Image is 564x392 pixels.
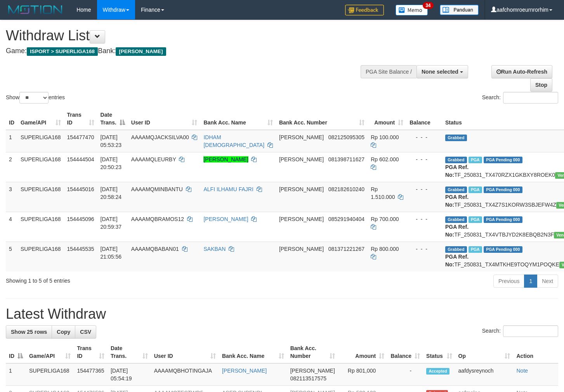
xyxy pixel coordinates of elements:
span: 34 [423,2,433,9]
td: 4 [6,212,17,242]
td: SUPERLIGA168 [17,242,64,271]
div: - - - [410,155,439,163]
td: SUPERLIGA168 [17,130,64,152]
th: Balance: activate to sort column ascending [387,341,423,363]
td: 1 [6,363,26,386]
span: Grabbed [445,135,467,141]
div: PGA Site Balance / [361,65,416,78]
span: Grabbed [445,246,467,253]
label: Search: [482,92,558,104]
th: Status: activate to sort column ascending [423,341,455,363]
span: Rp 602.000 [371,156,399,162]
span: ISPORT > SUPERLIGA168 [27,47,98,56]
button: None selected [416,65,468,78]
span: Copy [57,329,70,335]
span: 154444504 [67,156,94,162]
th: User ID: activate to sort column ascending [151,341,219,363]
span: Copy 082125095305 to clipboard [328,134,364,140]
span: AAAAMQBRAMOS12 [131,216,184,222]
th: Bank Acc. Name: activate to sort column ascending [200,108,276,130]
b: PGA Ref. No: [445,224,469,238]
span: 154445096 [67,216,94,222]
span: Rp 700.000 [371,216,399,222]
span: 154445016 [67,186,94,192]
span: AAAAMQBABAN01 [131,246,179,252]
span: Copy 081371221267 to clipboard [328,246,364,252]
span: [DATE] 05:53:23 [101,134,122,148]
a: CSV [75,325,96,338]
input: Search: [503,325,558,337]
th: Date Trans.: activate to sort column descending [97,108,128,130]
td: [DATE] 05:54:19 [108,363,151,386]
label: Show entries [6,92,65,104]
span: [DATE] 21:05:56 [101,246,122,260]
span: Copy 082182610240 to clipboard [328,186,364,192]
span: [PERSON_NAME] [279,134,324,140]
span: 154445535 [67,246,94,252]
td: Rp 801,000 [338,363,387,386]
th: Amount: activate to sort column ascending [368,108,406,130]
span: CSV [80,329,91,335]
span: Marked by aafheankoy [469,187,482,193]
th: ID: activate to sort column descending [6,341,26,363]
a: [PERSON_NAME] [203,156,248,162]
span: Rp 1.510.000 [371,186,395,200]
span: AAAAMQJACKSILVA00 [131,134,189,140]
th: User ID: activate to sort column ascending [128,108,201,130]
span: None selected [422,69,458,75]
span: Grabbed [445,187,467,193]
th: Bank Acc. Name: activate to sort column ascending [219,341,287,363]
span: [PERSON_NAME] [290,368,335,374]
b: PGA Ref. No: [445,164,469,178]
span: [PERSON_NAME] [116,47,166,56]
span: [DATE] 20:50:23 [101,156,122,170]
td: 5 [6,242,17,271]
span: PGA Pending [484,157,522,163]
span: Marked by aafheankoy [469,216,482,223]
a: IDHAM [DEMOGRAPHIC_DATA] [203,134,264,148]
h1: Withdraw List [6,28,368,43]
img: Button%20Memo.svg [396,5,428,16]
td: 3 [6,182,17,212]
td: 1 [6,130,17,152]
a: Show 25 rows [6,325,52,338]
b: PGA Ref. No: [445,254,469,268]
label: Search: [482,325,558,337]
span: Marked by aafheankoy [469,246,482,253]
img: panduan.png [440,5,479,15]
select: Showentries [19,92,49,104]
div: - - - [410,133,439,141]
a: Copy [52,325,75,338]
td: aafdysreynoch [455,363,514,386]
span: 154477470 [67,134,94,140]
a: Stop [530,78,552,92]
td: SUPERLIGA168 [17,212,64,242]
span: PGA Pending [484,216,522,223]
span: Accepted [426,368,449,375]
span: Copy 085291940404 to clipboard [328,216,364,222]
span: Marked by aafounsreynich [469,157,482,163]
img: MOTION_logo.png [6,4,65,16]
div: - - - [410,245,439,253]
th: ID [6,108,17,130]
th: Balance [406,108,442,130]
span: [PERSON_NAME] [279,246,324,252]
th: Action [513,341,558,363]
th: Amount: activate to sort column ascending [338,341,387,363]
span: [PERSON_NAME] [279,186,324,192]
h4: Game: Bank: [6,47,368,55]
td: AAAAMQBHOTINGAJA [151,363,219,386]
span: Grabbed [445,216,467,223]
b: PGA Ref. No: [445,194,469,208]
a: SAKBAN [203,246,226,252]
th: Bank Acc. Number: activate to sort column ascending [276,108,368,130]
td: SUPERLIGA168 [17,182,64,212]
span: [DATE] 20:58:24 [101,186,122,200]
span: Grabbed [445,157,467,163]
span: Rp 100.000 [371,134,399,140]
th: Date Trans.: activate to sort column ascending [108,341,151,363]
span: Rp 800.000 [371,246,399,252]
th: Trans ID: activate to sort column ascending [64,108,97,130]
th: Trans ID: activate to sort column ascending [74,341,108,363]
div: - - - [410,185,439,193]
